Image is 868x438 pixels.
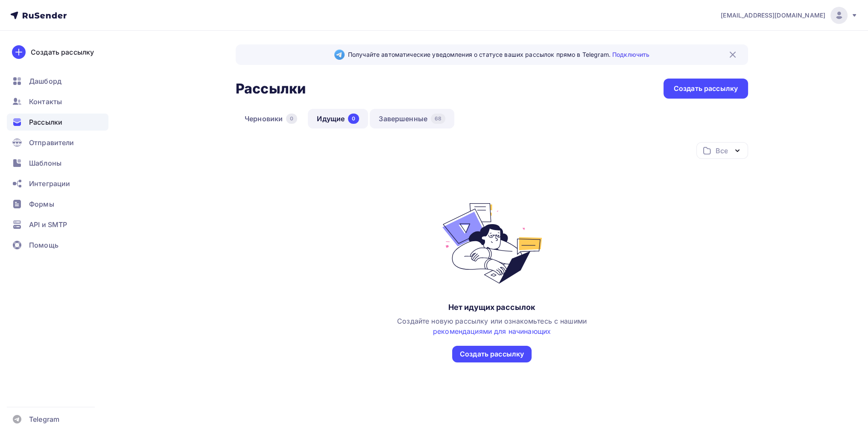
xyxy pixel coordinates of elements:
div: Создать рассылку [674,84,738,93]
span: Получайте автоматические уведомления о статусе ваших рассылок прямо в Telegram. [348,50,649,59]
a: Формы [7,196,108,213]
div: Нет идущих рассылок [448,302,536,312]
a: Шаблоны [7,155,108,172]
div: 0 [286,114,297,124]
span: Контакты [29,96,62,107]
a: Завершенные68 [370,109,454,128]
div: Создать рассылку [31,47,94,57]
span: Помощь [29,240,58,250]
h2: Рассылки [236,80,306,97]
a: рекомендациями для начинающих [433,327,551,336]
a: Рассылки [7,114,108,131]
a: Контакты [7,93,108,110]
span: Дашборд [29,76,61,86]
img: Telegram [334,50,345,60]
div: 68 [431,114,445,124]
div: Создать рассылку [460,349,524,359]
span: Рассылки [29,117,62,127]
a: Дашборд [7,73,108,90]
a: Отправители [7,134,108,151]
button: Все [696,142,748,159]
span: Шаблоны [29,158,61,168]
a: Подключить [612,51,649,58]
span: API и SMTP [29,219,67,230]
span: Формы [29,199,54,209]
span: Создайте новую рассылку или ознакомьтесь с нашими [397,317,587,336]
a: Идущие0 [308,109,368,128]
a: [EMAIL_ADDRESS][DOMAIN_NAME] [721,7,858,24]
span: Отправители [29,137,74,148]
span: Интеграции [29,178,70,189]
div: 0 [348,114,359,124]
a: Черновики0 [236,109,306,128]
span: Telegram [29,414,59,424]
span: [EMAIL_ADDRESS][DOMAIN_NAME] [721,11,825,20]
div: Все [716,146,728,156]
